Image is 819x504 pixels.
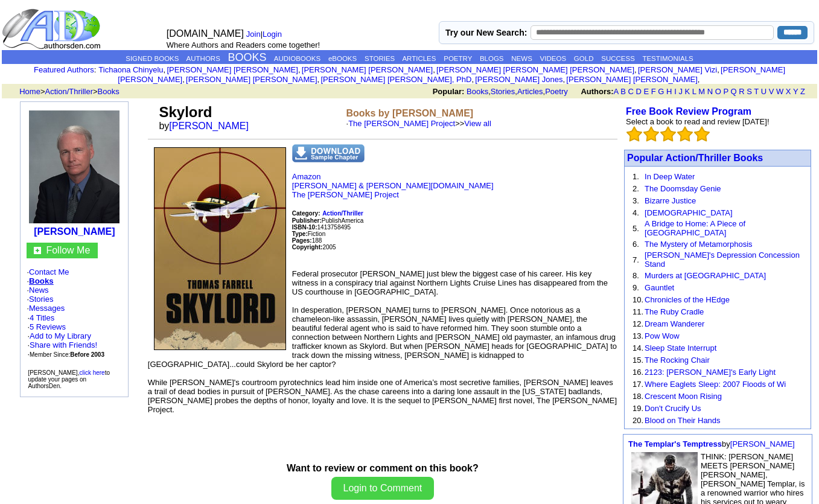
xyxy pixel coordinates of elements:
font: > > [15,87,120,96]
font: 11. [633,307,643,316]
font: Select a book to read and review [DATE]! [626,117,770,126]
font: 17. [633,380,643,389]
a: Where Eaglets Sleep: 2007 Floods of Wi [645,380,786,389]
font: 2. [633,184,639,193]
font: : [34,65,96,74]
a: The Ruby Cradle [645,307,704,316]
a: Join [246,30,261,39]
font: 14. [633,343,643,352]
font: by [628,439,795,448]
a: Chronicles of the HEdge [645,295,730,304]
a: [PERSON_NAME] [PERSON_NAME] [186,75,317,84]
a: The [PERSON_NAME] Project [348,119,455,128]
a: O [715,87,721,96]
a: SIGNED BOOKS [126,55,179,62]
label: Try our New Search: [445,28,527,37]
font: 16. [633,368,643,377]
a: Don't Crucify Us [645,404,701,413]
a: Login to Comment [331,484,435,493]
a: STORIES [365,55,395,62]
a: [PERSON_NAME] [PERSON_NAME], PhD [320,75,471,84]
font: , , , , , , , , , , [98,65,785,84]
font: 15. [633,356,643,365]
a: 2123: [PERSON_NAME]'s Early Light [645,368,776,377]
a: Action/Thriller [322,208,363,217]
a: I [674,87,677,96]
a: M [698,87,705,96]
font: 3. [633,196,639,205]
a: C [628,87,633,96]
a: The [PERSON_NAME] Project [292,190,399,199]
font: | [246,30,286,39]
a: View all [464,119,491,128]
b: Popular: [433,87,465,96]
font: Fiction [292,231,325,237]
font: Copyright: [292,244,323,250]
a: VIDEOS [540,55,566,62]
a: U [761,87,766,96]
a: B [620,87,626,96]
font: 19. [633,404,643,413]
font: 20. [633,416,643,425]
a: Y [793,87,798,96]
b: Books by [PERSON_NAME] [346,108,474,118]
img: bigemptystars.png [677,126,693,142]
a: [PERSON_NAME] Vizi [638,65,717,74]
font: PublishAmerica [292,217,363,224]
a: NEWS [511,55,532,62]
a: [PERSON_NAME] [730,439,795,448]
font: [PERSON_NAME], to update your pages on AuthorsDen. [28,369,110,389]
a: Sleep State Interrupt [645,343,716,352]
font: [DOMAIN_NAME] [167,28,244,39]
a: [PERSON_NAME] [PERSON_NAME] [302,65,433,74]
b: Want to review or comment on this book? [287,463,479,473]
font: i [165,67,167,74]
font: 4. [633,208,639,217]
a: Dream Wanderer [645,319,704,328]
a: W [776,87,783,96]
font: Popular Action/Thriller Books [627,153,763,163]
a: GOLD [574,55,594,62]
a: Login [263,30,282,39]
a: click here [79,369,104,376]
a: H [666,87,672,96]
font: 1. [633,172,639,181]
font: 8. [633,271,639,280]
font: 188 [292,237,322,244]
a: BOOKS [228,51,267,63]
a: AUDIOBOOKS [274,55,320,62]
a: Contact Me [29,267,69,276]
a: ARTICLES [402,55,436,62]
font: i [185,77,186,83]
a: Add to My Library [30,331,91,340]
img: bigemptystars.png [694,126,710,142]
a: A [614,87,619,96]
b: Action/Thriller [322,210,363,217]
font: i [301,67,302,74]
font: Federal prosecutor [PERSON_NAME] just blew the biggest case of his career. His key witness in a c... [148,269,617,414]
a: [PERSON_NAME] & [PERSON_NAME][DOMAIN_NAME] [292,181,494,190]
a: Books [29,276,54,285]
a: [PERSON_NAME]'s Depression Concession Stand [645,250,800,269]
font: 6. [633,240,639,249]
a: A Bridge to Home: A Piece of [GEOGRAPHIC_DATA] [645,219,745,237]
a: Crescent Moon Rising [645,392,722,401]
b: Authors: [581,87,613,96]
a: X [786,87,791,96]
a: The Mystery of Metamorphosis [645,240,752,249]
a: News [29,285,49,295]
a: [PERSON_NAME] [169,121,249,131]
a: Poetry [545,87,568,96]
a: Pow Wow [645,331,680,340]
a: [PERSON_NAME] [PERSON_NAME] [167,65,298,74]
a: Share with Friends! [30,340,97,349]
font: · · · · [27,267,122,359]
a: [PERSON_NAME] [34,226,115,237]
font: · · [27,313,104,359]
img: bigemptystars.png [626,126,642,142]
a: [DEMOGRAPHIC_DATA] [645,208,732,217]
font: i [719,67,721,74]
img: logo_ad.gif [2,8,103,50]
font: 10. [633,295,643,304]
a: Free Book Review Program [626,106,751,116]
